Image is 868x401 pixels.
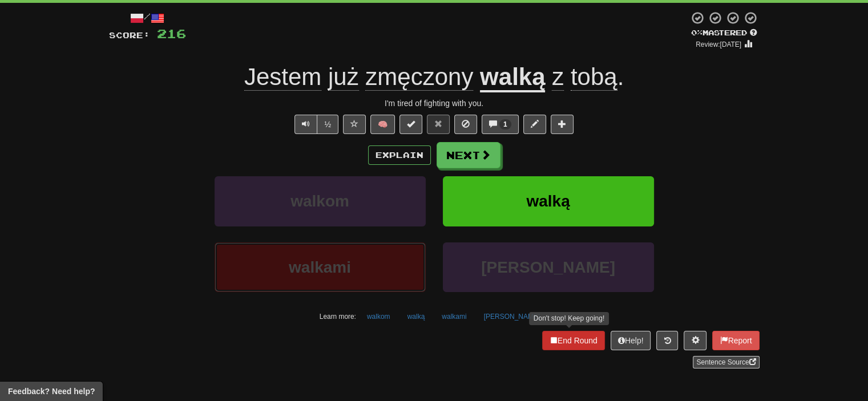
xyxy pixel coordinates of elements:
button: [PERSON_NAME] [443,242,654,292]
button: Report [712,331,759,350]
span: walkom [290,192,349,210]
button: Play sentence audio (ctl+space) [294,115,317,134]
button: [PERSON_NAME] [478,308,547,325]
span: z [552,63,564,91]
span: 1 [503,120,507,128]
div: / [109,11,186,25]
span: 0 % [691,28,703,37]
button: Reset to 0% Mastered (alt+r) [427,115,450,134]
button: 1 [482,115,519,134]
button: Help! [611,331,651,350]
span: Jestem [244,63,321,91]
div: Mastered [689,28,760,38]
span: już [328,63,359,91]
button: walką [443,176,654,226]
button: Edit sentence (alt+d) [523,115,546,134]
button: Add to collection (alt+a) [551,115,574,134]
button: End Round [542,331,605,350]
button: walkami [215,242,426,292]
button: Favorite sentence (alt+f) [343,115,366,134]
span: 216 [157,26,186,40]
span: tobą [571,63,617,91]
a: Sentence Source [693,356,759,368]
span: zmęczony [365,63,473,91]
div: Don't stop! Keep going! [529,312,609,325]
button: ½ [317,115,338,134]
button: walkom [215,176,426,226]
button: walką [401,308,431,325]
button: Set this sentence to 100% Mastered (alt+m) [399,115,422,134]
button: walkom [361,308,397,325]
button: Explain [368,145,431,165]
span: walką [526,192,570,210]
button: Next [437,142,500,168]
small: Learn more: [320,313,356,321]
span: . [545,63,624,91]
div: I'm tired of fighting with you. [109,98,760,109]
span: [PERSON_NAME] [481,258,615,276]
div: Text-to-speech controls [292,115,338,134]
button: walkami [435,308,473,325]
span: Open feedback widget [8,386,95,397]
u: walką [480,63,545,92]
small: Review: [DATE] [696,40,741,48]
span: walkami [289,258,351,276]
button: 🧠 [370,115,395,134]
button: Round history (alt+y) [656,331,678,350]
button: Ignore sentence (alt+i) [454,115,477,134]
span: Score: [109,30,150,40]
